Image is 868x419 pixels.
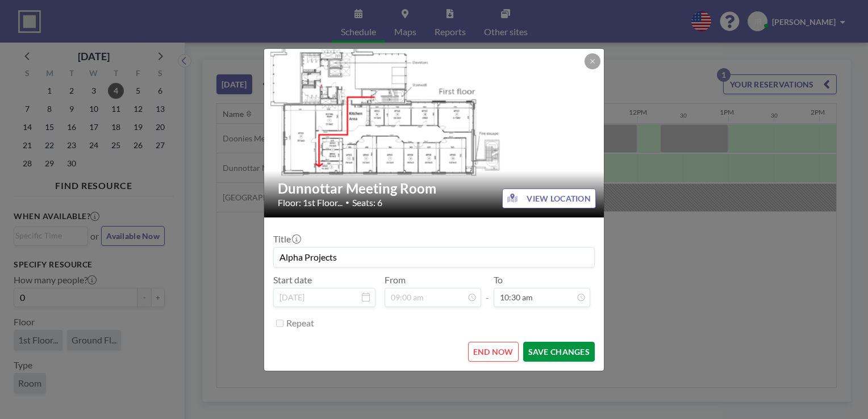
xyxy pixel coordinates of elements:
label: Repeat [286,317,314,329]
button: SAVE CHANGES [523,342,595,362]
span: Seats: 6 [352,197,382,208]
label: To [494,274,503,286]
label: Title [273,233,300,245]
span: Floor: 1st Floor... [278,197,343,208]
label: Start date [273,274,312,286]
span: • [345,198,349,207]
h2: Dunnottar Meeting Room [278,180,591,197]
label: From [385,274,406,286]
input: (No title) [274,248,594,267]
button: VIEW LOCATION [502,188,596,208]
button: END NOW [468,342,519,362]
span: - [486,278,489,303]
img: 537.png [264,37,605,228]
